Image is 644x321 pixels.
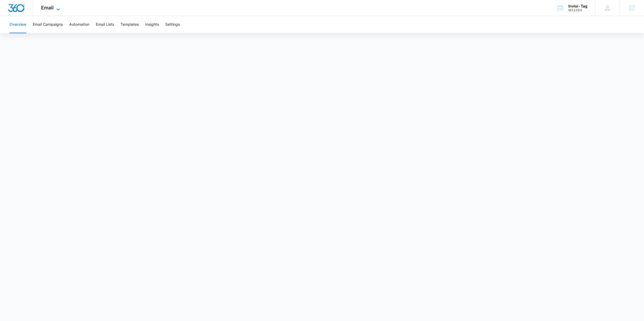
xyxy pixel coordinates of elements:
button: Email Campaigns [33,16,63,33]
button: Templates [120,16,139,33]
button: Automation [69,16,89,33]
button: Insights [145,16,159,33]
div: account name [568,4,587,8]
button: Email Lists [96,16,114,33]
button: Settings [165,16,180,33]
button: Overview [10,16,26,33]
span: Email [41,5,54,10]
div: account id [568,8,587,12]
